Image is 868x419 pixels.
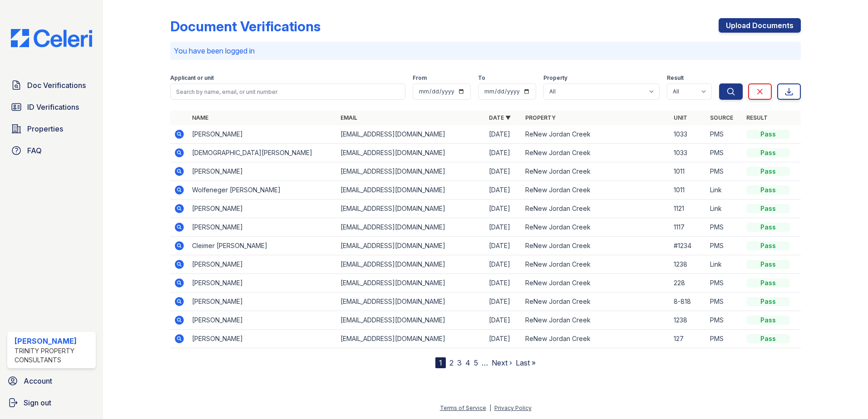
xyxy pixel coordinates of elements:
[670,292,706,311] td: 8-818
[674,114,687,121] a: Unit
[485,144,522,162] td: [DATE]
[670,200,706,218] td: 1121
[670,311,706,330] td: 1238
[543,74,567,82] label: Property
[719,18,801,33] a: Upload Documents
[7,76,96,94] a: Doc Verifications
[337,330,485,348] td: [EMAIL_ADDRESS][DOMAIN_NAME]
[746,297,790,306] div: Pass
[522,144,670,162] td: ReNew Jordan Creek
[340,114,357,121] a: Email
[746,167,790,176] div: Pass
[746,185,790,195] div: Pass
[710,114,733,121] a: Source
[706,237,743,255] td: PMS
[670,255,706,274] td: 1238
[174,45,797,56] p: You have been logged in
[746,130,790,139] div: Pass
[188,125,337,144] td: [PERSON_NAME]
[670,218,706,237] td: 1117
[24,397,51,408] span: Sign out
[485,255,522,274] td: [DATE]
[188,200,337,218] td: [PERSON_NAME]
[474,358,478,367] a: 5
[494,404,532,411] a: Privacy Policy
[188,162,337,181] td: [PERSON_NAME]
[4,372,99,390] a: Account
[337,311,485,330] td: [EMAIL_ADDRESS][DOMAIN_NAME]
[706,181,743,200] td: Link
[492,358,512,367] a: Next ›
[485,125,522,144] td: [DATE]
[485,274,522,292] td: [DATE]
[337,255,485,274] td: [EMAIL_ADDRESS][DOMAIN_NAME]
[522,292,670,311] td: ReNew Jordan Creek
[337,144,485,162] td: [EMAIL_ADDRESS][DOMAIN_NAME]
[27,80,86,91] span: Doc Verifications
[667,74,684,82] label: Result
[457,358,462,367] a: 3
[337,200,485,218] td: [EMAIL_ADDRESS][DOMAIN_NAME]
[670,144,706,162] td: 1033
[15,336,92,346] div: [PERSON_NAME]
[485,292,522,311] td: [DATE]
[706,255,743,274] td: Link
[522,125,670,144] td: ReNew Jordan Creek
[188,330,337,348] td: [PERSON_NAME]
[449,358,454,367] a: 2
[4,29,99,47] img: CE_Logo_Blue-a8612792a0a2168367f1c8372b55b34899dd931a85d93a1a3d3e32e68fde9ad4.png
[706,292,743,311] td: PMS
[746,316,790,325] div: Pass
[7,120,96,138] a: Properties
[440,404,486,411] a: Terms of Service
[188,218,337,237] td: [PERSON_NAME]
[746,204,790,213] div: Pass
[522,200,670,218] td: ReNew Jordan Creek
[489,114,511,121] a: Date ▼
[337,181,485,200] td: [EMAIL_ADDRESS][DOMAIN_NAME]
[188,237,337,255] td: Cleimer [PERSON_NAME]
[465,358,470,367] a: 4
[670,125,706,144] td: 1033
[522,274,670,292] td: ReNew Jordan Creek
[24,375,52,386] span: Account
[746,114,768,121] a: Result
[478,74,485,82] label: To
[706,162,743,181] td: PMS
[337,125,485,144] td: [EMAIL_ADDRESS][DOMAIN_NAME]
[337,218,485,237] td: [EMAIL_ADDRESS][DOMAIN_NAME]
[522,330,670,348] td: ReNew Jordan Creek
[516,358,536,367] a: Last »
[337,162,485,181] td: [EMAIL_ADDRESS][DOMAIN_NAME]
[192,114,208,121] a: Name
[522,218,670,237] td: ReNew Jordan Creek
[337,274,485,292] td: [EMAIL_ADDRESS][DOMAIN_NAME]
[522,162,670,181] td: ReNew Jordan Creek
[337,237,485,255] td: [EMAIL_ADDRESS][DOMAIN_NAME]
[706,330,743,348] td: PMS
[670,162,706,181] td: 1011
[413,74,427,82] label: From
[746,260,790,269] div: Pass
[746,241,790,250] div: Pass
[746,148,790,157] div: Pass
[670,274,706,292] td: 228
[485,181,522,200] td: [DATE]
[15,346,92,365] div: Trinity Property Consultants
[485,200,522,218] td: [DATE]
[485,162,522,181] td: [DATE]
[4,394,99,412] a: Sign out
[670,181,706,200] td: 1011
[489,404,491,411] div: |
[746,278,790,287] div: Pass
[746,223,790,232] div: Pass
[435,357,446,368] div: 1
[485,330,522,348] td: [DATE]
[188,255,337,274] td: [PERSON_NAME]
[188,292,337,311] td: [PERSON_NAME]
[522,181,670,200] td: ReNew Jordan Creek
[27,145,42,156] span: FAQ
[188,274,337,292] td: [PERSON_NAME]
[482,357,488,368] span: …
